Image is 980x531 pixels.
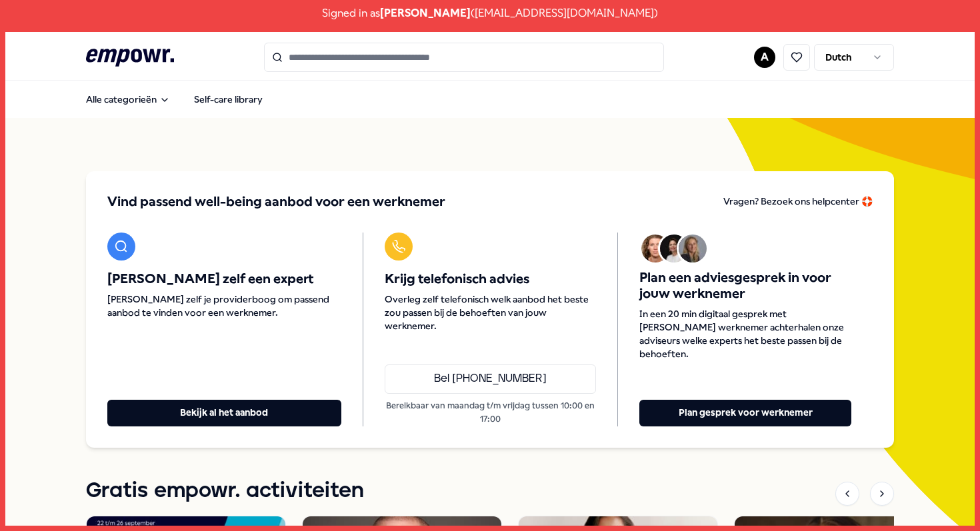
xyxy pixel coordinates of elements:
span: [PERSON_NAME] zelf een expert [107,271,341,287]
span: Krijg telefonisch advies [385,271,597,287]
img: Avatar [641,235,669,263]
span: [PERSON_NAME] [380,5,471,22]
img: Avatar [679,235,707,263]
span: Overleg zelf telefonisch welk aanbod het beste zou passen bij de behoeften van jouw werknemer. [385,292,597,332]
button: Bekijk al het aanbod [107,400,341,426]
a: Bel [PHONE_NUMBER] [385,364,597,394]
button: Plan gesprek voor werknemer [639,400,851,426]
button: Alle categorieën [75,86,181,113]
a: Self-care library [183,86,273,113]
nav: Main [75,86,273,113]
span: [PERSON_NAME] zelf je providerboog om passend aanbod te vinden voor een werknemer. [107,292,341,319]
a: Vragen? Bezoek ons helpcenter 🛟 [723,193,873,211]
span: Plan een adviesgesprek in voor jouw werknemer [639,270,851,302]
img: Avatar [660,235,688,263]
span: In een 20 min digitaal gesprek met [PERSON_NAME] werknemer achterhalen onze adviseurs welke exper... [639,307,851,360]
h1: Gratis empowr. activiteiten [86,474,364,508]
button: A [754,47,775,68]
p: Bereikbaar van maandag t/m vrijdag tussen 10:00 en 17:00 [385,399,597,426]
span: Vind passend well-being aanbod voor een werknemer [107,193,445,211]
span: Vragen? Bezoek ons helpcenter 🛟 [723,196,873,207]
input: Search for products, categories or subcategories [264,43,664,72]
